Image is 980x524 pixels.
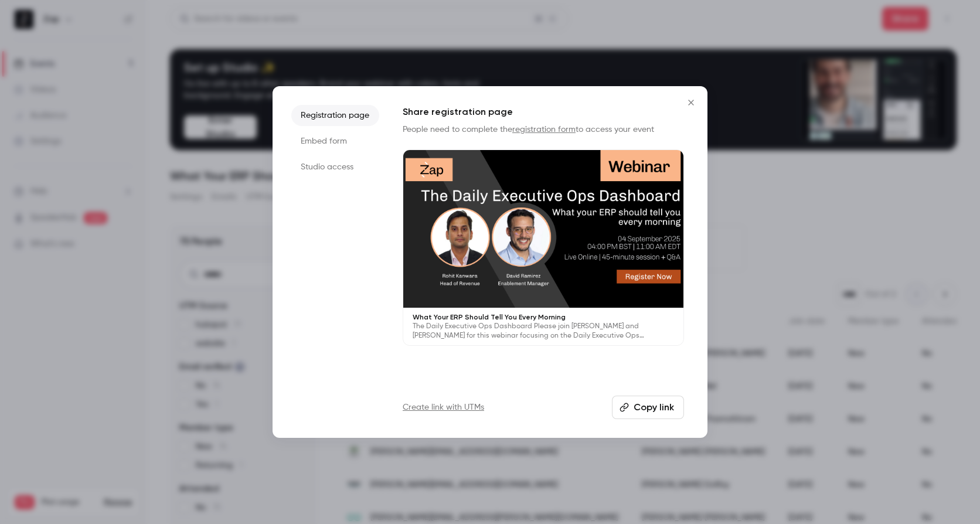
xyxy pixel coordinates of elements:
[512,125,576,134] a: registration form
[403,105,684,119] h1: Share registration page
[291,131,379,152] li: Embed form
[403,149,684,346] a: What Your ERP Should Tell You Every MorningThe Daily Executive Ops Dashboard Please join [PERSON_...
[413,322,674,341] p: The Daily Executive Ops Dashboard Please join [PERSON_NAME] and [PERSON_NAME] for this webinar fo...
[679,91,703,114] button: Close
[612,396,684,419] button: Copy link
[413,312,674,322] p: What Your ERP Should Tell You Every Morning
[291,156,379,178] li: Studio access
[403,401,484,413] a: Create link with UTMs
[403,124,684,135] p: People need to complete the to access your event
[291,105,379,126] li: Registration page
